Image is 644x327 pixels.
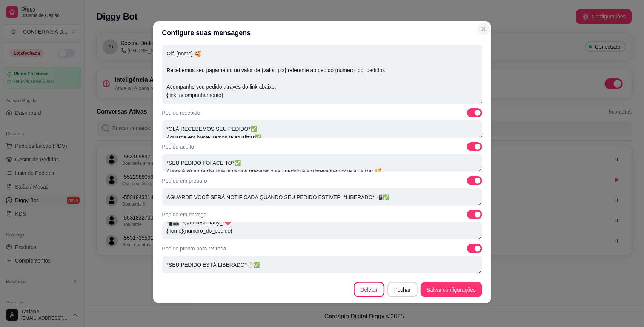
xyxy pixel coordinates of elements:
textarea: *SEU PEDIDO SAIU PARA ENTREGA*🛵📦 Fique atento a buzina, Caso precise o motoboy entrará em contato... [162,222,482,239]
button: Fechar [387,282,418,297]
button: Salvar configurações [421,282,482,297]
textarea: *OLÁ RECEBEMOS SEU PEDIDO*✅ Aguarde em breve iremos te atualizar✅ [162,120,482,138]
textarea: *ESTAMOS EMBALANDO SEU PEDIDO* 👨🏽‍🍳{numero_do_pedido} AGUARDE VOCÊ SERÁ NOTIFICADA QUANDO SEU PED... [162,188,482,206]
button: Deletar [354,282,384,297]
p: Pedido aceito [162,143,194,150]
header: Configure suas mensagens [153,21,491,44]
p: Pedido pronto para retirada [162,245,226,252]
p: Pedido em preparo [162,177,207,184]
p: Pedido recebido [162,109,200,117]
p: Pedido em entrega [162,211,207,218]
textarea: *SEU PEDIDO ESTÁ LIBERADO*⏱✅ *NOSSO ENDEREÇO*⬇📍 *[STREET_ADDRESS]* *MOTO ENTREGA*🛵📦 ou *VIR RETIR... [162,256,482,273]
textarea: *SEU PEDIDO FOI ACEITO*✅ Agora é só aguardar que já vamos preparar o seu pedido e em breve iremos... [162,154,482,172]
button: Close [478,23,490,35]
textarea: Olá {nome} 🥰 Recebemos seu pagamento no valor de {valor_pix} referente ao pedido {numero_do_pedid... [162,45,482,104]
